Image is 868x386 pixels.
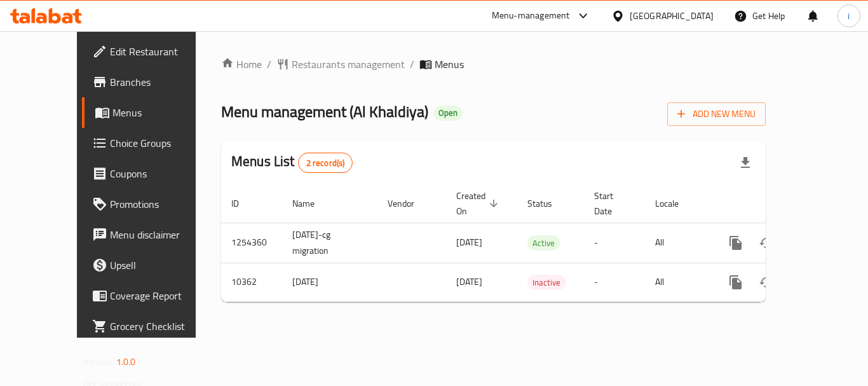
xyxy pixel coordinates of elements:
div: Export file [730,148,761,178]
span: Name [292,196,331,211]
table: enhanced table [221,184,853,302]
span: Inactive [527,275,566,290]
span: Edit Restaurant [110,44,212,59]
button: Add New Menu [667,102,766,126]
div: Inactive [527,275,566,290]
button: more [721,228,751,258]
span: Locale [655,196,695,211]
span: Start Date [594,188,630,219]
button: Change Status [751,267,782,298]
nav: breadcrumb [221,57,766,72]
span: Vendor [388,196,431,211]
a: Coverage Report [82,280,222,311]
span: Created On [456,188,502,219]
span: i [848,9,850,23]
td: 10362 [221,263,282,301]
li: / [267,57,271,72]
li: / [410,57,414,72]
span: Menu disclaimer [110,227,212,242]
th: Actions [710,184,853,223]
span: [DATE] [456,273,482,290]
td: [DATE] [282,263,377,301]
span: Coverage Report [110,288,212,303]
a: Coupons [82,158,222,189]
div: [GEOGRAPHIC_DATA] [630,9,714,23]
a: Menus [82,97,222,128]
a: Grocery Checklist [82,311,222,341]
span: [DATE] [456,234,482,251]
button: Change Status [751,228,782,258]
a: Edit Restaurant [82,36,222,67]
span: Coupons [110,166,212,181]
span: ID [231,196,255,211]
span: 1.0.0 [116,354,136,370]
td: - [584,263,645,301]
span: Menus [435,57,464,72]
td: 1254360 [221,223,282,263]
a: Branches [82,67,222,97]
button: more [721,267,751,298]
a: Promotions [82,189,222,219]
span: Add New Menu [677,106,756,122]
div: Menu-management [492,8,570,24]
a: Menu disclaimer [82,219,222,250]
span: Grocery Checklist [110,319,212,334]
span: 2 record(s) [299,157,353,169]
div: Open [433,106,463,121]
h2: Menus List [231,152,353,173]
span: Open [433,107,463,118]
span: Version: [83,354,114,370]
td: [DATE]-cg migration [282,223,377,263]
span: Menus [112,105,212,120]
div: Total records count [298,153,353,173]
td: All [645,223,710,263]
a: Home [221,57,262,72]
span: Promotions [110,196,212,212]
span: Branches [110,74,212,90]
td: - [584,223,645,263]
a: Choice Groups [82,128,222,158]
span: Active [527,236,560,251]
span: Choice Groups [110,135,212,151]
span: Status [527,196,569,211]
span: Menu management ( Al Khaldiya ) [221,97,428,126]
span: Upsell [110,258,212,273]
a: Restaurants management [276,57,405,72]
div: Active [527,235,560,251]
td: All [645,263,710,301]
a: Upsell [82,250,222,280]
span: Restaurants management [292,57,405,72]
